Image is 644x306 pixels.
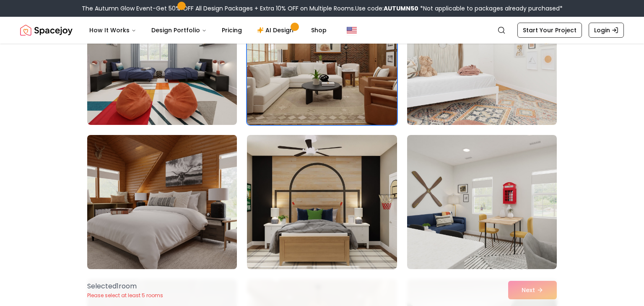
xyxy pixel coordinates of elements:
a: AI Design [250,22,303,39]
div: The Autumn Glow Event-Get 50% OFF All Design Packages + Extra 10% OFF on Multiple Rooms. [82,4,563,13]
a: Spacejoy [20,22,73,39]
span: Use code: [355,4,418,13]
span: *Not applicable to packages already purchased* [418,4,563,13]
p: Please select at least 5 rooms [87,292,163,299]
p: Selected 1 room [87,281,163,291]
img: Room room-4 [83,132,241,272]
a: Shop [304,22,333,39]
a: Start Your Project [517,23,582,38]
nav: Main [83,22,333,39]
a: Pricing [215,22,249,39]
img: Room room-6 [407,135,557,269]
button: Design Portfolio [145,22,213,39]
img: United States [347,25,357,35]
a: Login [589,23,624,38]
img: Room room-5 [247,135,397,269]
nav: Global [20,17,624,44]
img: Spacejoy Logo [20,22,73,39]
b: AUTUMN50 [384,4,418,13]
button: How It Works [83,22,143,39]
